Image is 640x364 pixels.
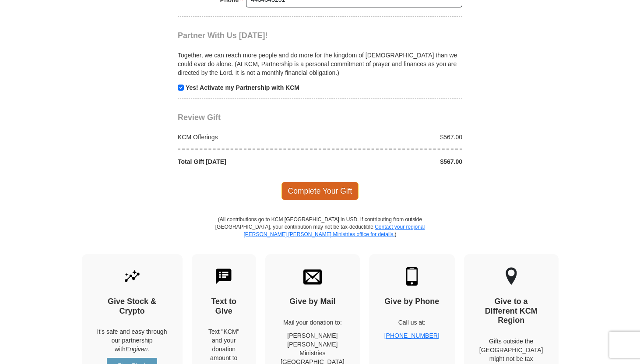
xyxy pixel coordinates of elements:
[97,327,167,353] p: It's safe and easy through our partnership with
[303,267,322,286] img: envelope.svg
[320,133,467,141] div: $567.00
[178,113,221,122] span: Review Gift
[207,297,241,316] h4: Text to Give
[178,31,268,40] span: Partner With Us [DATE]!
[384,297,440,307] h4: Give by Phone
[126,346,149,353] i: Engiven.
[281,318,345,327] p: Mail your donation to:
[186,84,299,91] strong: Yes! Activate my Partnership with KCM
[479,297,543,325] h4: Give to a Different KCM Region
[97,297,167,316] h4: Give Stock & Crypto
[403,267,421,286] img: mobile.svg
[178,51,462,77] p: Together, we can reach more people and do more for the kingdom of [DEMOGRAPHIC_DATA] than we coul...
[505,267,517,286] img: other-region
[384,332,440,339] a: [PHONE_NUMBER]
[173,133,320,141] div: KCM Offerings
[281,182,359,200] span: Complete Your Gift
[384,318,440,327] p: Call us at:
[281,297,345,307] h4: Give by Mail
[123,267,141,286] img: give-by-stock.svg
[173,157,320,166] div: Total Gift [DATE]
[215,216,425,254] p: (All contributions go to KCM [GEOGRAPHIC_DATA] in USD. If contributing from outside [GEOGRAPHIC_D...
[320,157,467,166] div: $567.00
[215,267,233,286] img: text-to-give.svg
